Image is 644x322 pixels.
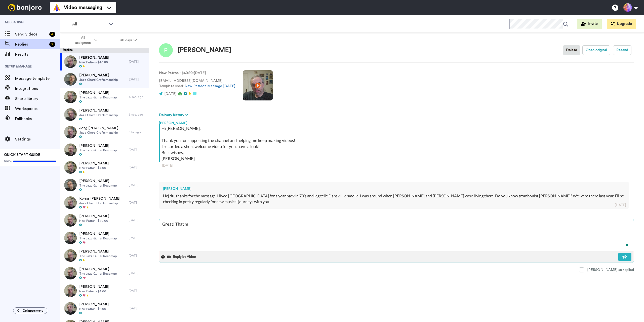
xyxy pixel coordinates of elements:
a: [PERSON_NAME]The Jazz Guitar Roadmap[DATE] [60,176,149,194]
span: [PERSON_NAME] [79,161,109,166]
div: [DATE] [129,77,146,81]
span: Fallbacks [15,116,60,122]
span: [PERSON_NAME] [79,214,109,219]
span: Replies [15,41,47,47]
img: 1a9ea2f7-48c5-45e1-90b9-ae1e4e9004f0-thumb.jpg [64,267,77,279]
div: [DATE] [129,218,146,222]
div: [DATE] [129,201,146,205]
a: [PERSON_NAME]New Patron - $4.00[DATE] [60,282,149,300]
a: [PERSON_NAME]The Jazz Guitar Roadmap[DATE] [60,264,149,282]
span: [PERSON_NAME] [79,55,109,60]
div: [PERSON_NAME] as replied [587,267,634,272]
span: [PERSON_NAME] [79,302,109,307]
span: [PERSON_NAME] [79,90,117,95]
img: send-white.svg [622,255,628,259]
img: bj-logo-header-white.svg [6,4,44,11]
button: Collapse menu [13,307,47,314]
div: 3 hr. ago [129,130,146,134]
div: [DATE] [129,183,146,187]
button: Delivery history [159,112,190,118]
img: 4c7c4c04-2948-48a0-80ac-2251f25c9303-thumb.jpg [64,302,77,315]
div: [DATE] [129,289,146,293]
span: QUICK START GUIDE [4,153,40,157]
span: All assignees [73,35,93,45]
p: : [DATE] [159,70,235,76]
span: Video messaging [64,4,102,11]
span: Share library [15,96,60,102]
span: [PERSON_NAME] [79,284,109,289]
div: [DATE] [129,236,146,240]
button: 30 days [109,36,148,45]
textarea: To enrich screen reader interactions, please activate Accessibility in Grammarly extension settings [159,219,634,251]
div: [PERSON_NAME] [159,118,634,125]
strong: New Patron - $40.80 [159,71,193,75]
span: [PERSON_NAME] [79,267,117,272]
img: d54efac9-8aab-475b-9337-14b03c8c85c2-thumb.jpg [64,196,77,209]
div: [DATE] [129,148,146,152]
img: c0433d4f-c226-46c9-9400-37d1203d8b2e-thumb.jpg [64,91,77,103]
div: [DATE] [162,163,631,168]
span: [PERSON_NAME] [79,143,117,148]
div: Hi [PERSON_NAME], Thank you for supporting the channel and helping me keep making videos! I recor... [162,125,633,162]
div: [DATE] [129,165,146,169]
div: [DATE] [129,254,146,258]
span: Jazz Chord Craftsmanship [79,113,118,117]
span: [PERSON_NAME] [79,249,117,254]
button: Resend [613,45,631,55]
a: [PERSON_NAME]Jazz Chord Craftsmanship[DATE] [60,70,149,88]
span: The Jazz Guitar Roadmap [79,272,117,276]
span: New Patron - $4.00 [79,166,109,170]
img: vm-color.svg [53,4,61,12]
a: [PERSON_NAME]The Jazz Guitar Roadmap[DATE] [60,229,149,247]
a: Kerrar [PERSON_NAME]Jazz Chord Craftsmanship[DATE] [60,194,149,211]
div: [DATE] [615,202,626,207]
div: Replies [60,48,149,53]
a: [PERSON_NAME]New Patron - $11.00[DATE] [60,300,149,317]
a: New Patreon Message [DATE] [185,84,235,88]
span: Message template [15,76,60,82]
div: [PERSON_NAME] [178,47,231,54]
span: The Jazz Guitar Roadmap [79,184,117,188]
button: Delete [563,45,580,55]
a: [PERSON_NAME]Jazz Chord Craftsmanship3 sec. ago [60,106,149,123]
span: The Jazz Guitar Roadmap [79,148,117,152]
div: [PERSON_NAME] [163,186,625,191]
span: Jazz Chord Craftsmanship [79,201,120,205]
img: 8fd8bd36-5747-44eb-9d39-94b8f2e3dc37-thumb.jpg [64,214,77,227]
img: 5a3653fb-7ecb-4201-ace1-96de2dcb01d8-thumb.jpg [64,284,77,297]
span: The Jazz Guitar Roadmap [79,254,117,258]
a: [PERSON_NAME]The Jazz Guitar Roadmap[DATE] [60,141,149,159]
span: Jazz Chord Craftsmanship [79,131,118,135]
p: [EMAIL_ADDRESS][DOMAIN_NAME] Template used: [159,78,235,89]
span: New Patron - $11.00 [79,307,109,311]
span: [PERSON_NAME] [79,108,118,113]
span: [PERSON_NAME] [79,73,118,78]
img: b88d46f1-3b67-433b-8021-ca81509ddce1-thumb.jpg [64,108,77,121]
div: 2 [49,42,55,47]
img: 1b26c039-693c-4da3-b3b7-7ccfb8e81d4d-thumb.jpg [64,55,77,68]
button: Invite [577,19,602,29]
span: New Patron - $40.00 [79,219,109,223]
a: [PERSON_NAME]The Jazz Guitar Roadmap4 sec. ago [60,88,149,106]
span: Integrations [15,86,60,92]
button: All assignees [61,33,109,47]
button: Open original [582,45,610,55]
span: Jong [PERSON_NAME] [79,126,118,131]
div: 3 sec. ago [129,113,146,117]
span: 100% [4,159,12,163]
span: Jazz Chord Craftsmanship [79,78,118,82]
span: Collapse menu [23,309,43,313]
a: [PERSON_NAME]The Jazz Guitar Roadmap[DATE] [60,247,149,264]
span: [PERSON_NAME] [79,178,117,184]
span: Kerrar [PERSON_NAME] [79,196,120,201]
span: Send videos [15,31,47,37]
div: 4 [49,32,55,37]
span: The Jazz Guitar Roadmap [79,95,117,99]
a: Jong [PERSON_NAME]Jazz Chord Craftsmanship3 hr. ago [60,123,149,141]
img: f4249432-1ed5-4540-b33e-f6e19e988321-thumb.jpg [64,144,77,156]
a: [PERSON_NAME]New Patron - $4.00[DATE] [60,159,149,176]
span: Settings [15,136,60,142]
span: New Patron - $4.00 [79,289,109,293]
img: Image of Paul [159,43,173,57]
a: [PERSON_NAME]New Patron - $40.80[DATE] [60,53,149,70]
